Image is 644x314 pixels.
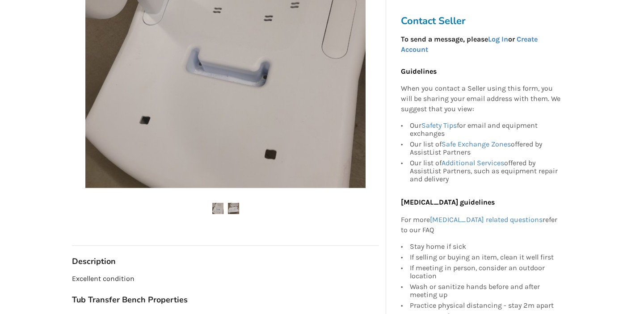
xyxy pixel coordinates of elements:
[400,15,565,27] h3: Contact Seller
[429,215,542,224] a: [MEDICAL_DATA] related questions
[400,67,436,75] b: Guidelines
[228,203,239,214] img: tub transfer chair -tub transfer bench-bathroom safety-port moody-assistlist-listing
[400,35,537,54] strong: To send a message, please or
[409,139,560,158] div: Our list of offered by AssistList Partners
[72,256,379,267] h3: Description
[441,140,510,148] a: Safe Exchange Zones
[409,158,560,183] div: Our list of offered by AssistList Partners, such as equipment repair and delivery
[409,300,560,311] div: Practice physical distancing - stay 2m apart
[400,215,560,235] p: For more refer to our FAQ
[212,203,223,214] img: tub transfer chair -tub transfer bench-bathroom safety-port moody-assistlist-listing
[400,84,560,115] p: When you contact a Seller using this form, you will be sharing your email address with them. We s...
[409,263,560,281] div: If meeting in person, consider an outdoor location
[409,121,560,139] div: Our for email and equipment exchanges
[72,295,379,305] h3: Tub Transfer Bench Properties
[488,35,508,43] a: Log In
[409,281,560,300] div: Wash or sanitize hands before and after meeting up
[409,243,560,252] div: Stay home if sick
[409,252,560,263] div: If selling or buying an item, clean it well first
[400,198,494,206] b: [MEDICAL_DATA] guidelines
[421,121,456,130] a: Safety Tips
[441,159,504,167] a: Additional Services
[72,274,379,284] p: Excellent condition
